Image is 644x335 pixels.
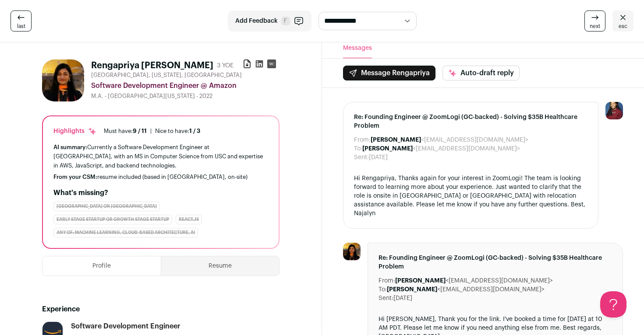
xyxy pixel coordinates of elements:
b: [PERSON_NAME] [387,286,437,293]
button: Resume [161,256,279,276]
dt: Sent: [354,153,369,162]
span: last [17,23,25,30]
button: Message Rengapriya [343,66,435,80]
button: Profile [42,256,161,276]
h1: Rengapriya [PERSON_NAME] [91,59,213,72]
span: Add Feedback [235,17,278,25]
dd: <[EMAIL_ADDRESS][DOMAIN_NAME]> [362,144,520,153]
a: last [11,10,32,31]
span: 9 / 11 [133,128,147,134]
dd: [DATE] [369,153,388,162]
div: M.A. - [GEOGRAPHIC_DATA][US_STATE] - 2022 [91,93,280,100]
ul: | [104,128,200,135]
dt: From: [379,276,395,285]
button: Add Feedback F [228,10,311,31]
span: AI summary: [53,144,87,150]
div: Software Development Engineer @ Amazon [91,80,280,91]
span: From your CSM: [53,174,97,180]
dt: To: [379,285,387,294]
img: b05c3c622b764262c11158c7fe6b2c9f96f380eb73ab4dad9e7af927a7c2f6c5.jpg [343,243,361,260]
div: resume included (based in [GEOGRAPHIC_DATA], on-site) [53,174,268,181]
dd: [DATE] [393,294,412,303]
b: [PERSON_NAME] [395,278,446,284]
span: F [281,17,290,25]
dd: <[EMAIL_ADDRESS][DOMAIN_NAME]> [371,136,528,144]
iframe: Help Scout Beacon - Open [600,291,626,318]
b: [PERSON_NAME] [371,137,421,143]
div: Nice to have: [155,128,200,135]
a: esc [612,10,633,31]
img: b05c3c622b764262c11158c7fe6b2c9f96f380eb73ab4dad9e7af927a7c2f6c5.jpg [42,59,84,101]
dd: <[EMAIL_ADDRESS][DOMAIN_NAME]> [395,276,553,285]
span: Re: Founding Engineer @ ZoomLogi (GC-backed) - Solving $35B Healthcare Problem [354,113,587,130]
dt: Sent: [379,294,393,303]
button: Auto-draft reply [442,66,520,80]
span: next [590,23,600,30]
span: esc [619,23,627,30]
div: Hi Rengapriya, Thanks again for your interest in ZoomLogi! The team is looking forward to learnin... [354,174,587,218]
span: Re: Founding Engineer @ ZoomLogi (GC-backed) - Solving $35B Healthcare Problem [379,254,612,271]
dt: From: [354,136,371,144]
a: next [584,10,605,31]
div: Highlights [53,127,97,136]
dt: To: [354,144,362,153]
h2: Experience [42,304,280,314]
div: Any of: Machine Learning, Cloud-based architecture, ai [53,228,198,237]
div: React.js [176,215,202,224]
b: [PERSON_NAME] [362,146,413,152]
div: Must have: [104,128,147,135]
div: [GEOGRAPHIC_DATA] or [GEOGRAPHIC_DATA] [53,202,160,211]
span: 1 / 3 [189,128,200,134]
img: 10010497-medium_jpg [605,102,623,119]
button: Messages [343,38,372,58]
div: Software Development Engineer [71,321,180,331]
dd: <[EMAIL_ADDRESS][DOMAIN_NAME]> [387,285,545,294]
div: 3 YOE [217,61,234,70]
div: Currently a Software Development Engineer at [GEOGRAPHIC_DATA], with an MS in Computer Science fr... [53,143,268,170]
div: Early Stage Startup or Growth Stage Startup [53,215,172,224]
span: [GEOGRAPHIC_DATA], [US_STATE], [GEOGRAPHIC_DATA] [91,72,242,79]
h2: What's missing? [53,188,268,198]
